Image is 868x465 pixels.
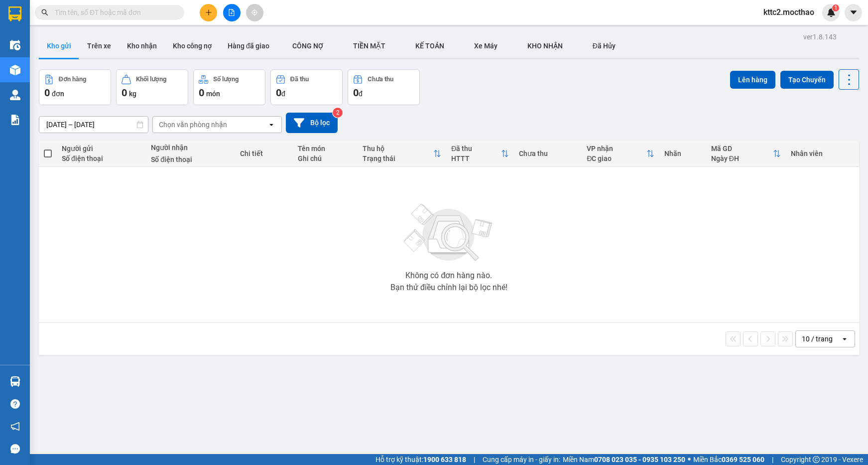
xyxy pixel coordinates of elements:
[136,76,166,83] div: Khối lượng
[664,150,701,157] div: Nhãn
[375,454,466,465] span: Hỗ trợ kỹ thuật:
[359,90,363,98] span: đ
[582,141,659,167] th: Toggle SortBy
[290,76,309,83] div: Đã thu
[286,113,338,133] button: Bộ lọc
[39,117,148,133] input: Select a date range.
[474,454,475,465] span: |
[119,34,165,58] button: Kho nhận
[151,144,230,152] div: Người nhận
[223,4,241,21] button: file-add
[79,34,119,58] button: Trên xe
[52,90,64,98] span: đơn
[298,155,353,162] div: Ghi chú
[193,69,265,105] button: Số lượng0món
[711,155,773,162] div: Ngày ĐH
[200,4,217,21] button: plus
[10,399,20,409] span: question-circle
[220,34,277,58] button: Hàng đã giao
[39,34,79,58] button: Kho gửi
[519,150,577,157] div: Chưa thu
[62,155,141,162] div: Số điện thoại
[415,42,444,50] span: KẾ TOÁN
[780,71,834,89] button: Tạo Chuyến
[834,4,837,11] span: 1
[10,90,20,100] img: warehouse-icon
[693,454,764,465] span: Miền Bắc
[151,155,230,163] div: Số điện thoại
[446,141,514,167] th: Toggle SortBy
[791,150,854,157] div: Nhân viên
[353,42,385,50] span: TIỀN MẶT
[363,145,433,153] div: Thu hộ
[849,8,858,17] span: caret-down
[813,456,820,463] span: copyright
[10,65,20,75] img: warehouse-icon
[802,334,833,344] div: 10 / trang
[845,4,862,21] button: caret-down
[10,422,20,431] span: notification
[165,34,220,58] button: Kho công nợ
[199,87,204,99] span: 0
[368,76,393,83] div: Chưa thu
[205,9,212,16] span: plus
[755,6,822,18] span: kttc2.mocthao
[730,71,775,89] button: Lên hàng
[353,87,359,99] span: 0
[722,456,764,464] strong: 0369 525 060
[483,454,560,465] span: Cung cấp máy in - giấy in:
[405,272,492,280] div: Không có đơn hàng nào.
[8,6,21,21] img: logo-vxr
[39,69,111,105] button: Đơn hàng0đơn
[10,444,20,454] span: message
[251,9,258,16] span: aim
[363,155,433,162] div: Trạng thái
[292,42,323,50] span: CÔNG NỢ
[587,145,646,153] div: VP nhận
[159,120,227,130] div: Chọn văn phòng nhận
[240,150,287,157] div: Chi tiết
[594,456,685,464] strong: 0708 023 035 - 0935 103 250
[451,145,501,153] div: Đã thu
[10,376,20,387] img: warehouse-icon
[122,87,127,99] span: 0
[44,87,50,99] span: 0
[267,121,275,129] svg: open
[246,4,263,21] button: aim
[593,42,616,50] span: Đã Hủy
[41,9,48,16] span: search
[474,42,497,50] span: Xe Máy
[451,155,501,162] div: HTTT
[563,454,685,465] span: Miền Nam
[527,42,563,50] span: KHO NHẬN
[116,69,188,105] button: Khối lượng0kg
[10,40,20,50] img: warehouse-icon
[213,76,239,83] div: Số lượng
[706,141,786,167] th: Toggle SortBy
[129,90,136,98] span: kg
[270,69,343,105] button: Đã thu0đ
[298,145,353,153] div: Tên món
[390,284,507,292] div: Bạn thử điều chỉnh lại bộ lọc nhé!
[711,145,773,153] div: Mã GD
[399,198,498,268] img: svg+xml;base64,PHN2ZyBjbGFzcz0ibGlzdC1wbHVnX19zdmciIHhtbG5zPSJodHRwOi8vd3d3LnczLm9yZy8yMDAwL3N2Zy...
[841,335,849,343] svg: open
[228,9,235,16] span: file-add
[206,90,220,98] span: món
[772,454,773,465] span: |
[10,115,20,125] img: solution-icon
[333,108,343,118] sup: 2
[358,141,446,167] th: Toggle SortBy
[62,145,141,153] div: Người gửi
[832,4,839,11] sup: 1
[827,8,836,17] img: icon-new-feature
[276,87,281,99] span: 0
[55,7,172,18] input: Tìm tên, số ĐT hoặc mã đơn
[59,76,86,83] div: Đơn hàng
[281,90,285,98] span: đ
[587,155,646,162] div: ĐC giao
[423,456,466,464] strong: 1900 633 818
[803,31,837,42] div: ver 1.8.143
[348,69,420,105] button: Chưa thu0đ
[688,458,691,462] span: ⚪️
